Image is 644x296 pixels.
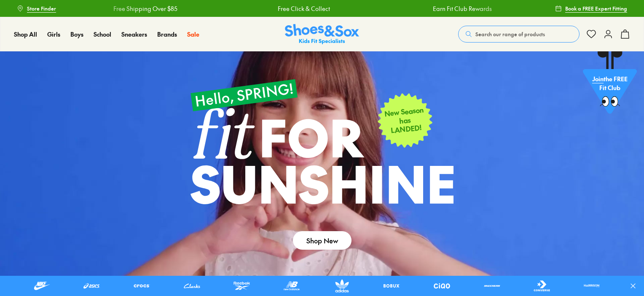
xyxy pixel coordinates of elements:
span: Store Finder [27,5,56,12]
span: Book a FREE Expert Fitting [565,5,627,12]
a: Brands [157,30,177,39]
a: Boys [70,30,83,39]
a: Girls [47,30,60,39]
span: Brands [157,30,177,38]
a: Free Click & Collect [278,4,330,13]
a: Jointhe FREE Fit Club [583,51,637,118]
a: Sale [187,30,199,39]
span: School [94,30,111,38]
img: SNS_Logo_Responsive.svg [285,24,359,45]
a: Shoes & Sox [285,24,359,45]
a: School [94,30,111,39]
a: Sneakers [121,30,147,39]
span: Shop All [14,30,37,38]
a: Book a FREE Expert Fitting [555,1,627,16]
button: Search our range of products [458,26,580,43]
span: Sale [187,30,199,38]
a: Shop New [293,231,352,250]
a: Shop All [14,30,37,39]
span: Search our range of products [475,30,545,38]
a: Free Shipping Over $85 [113,4,177,13]
span: Girls [47,30,60,38]
a: Store Finder [17,1,56,16]
p: the FREE Fit Club [583,68,637,99]
a: Earn Fit Club Rewards [433,4,492,13]
span: Join [592,75,604,83]
span: Boys [70,30,83,38]
span: Sneakers [121,30,147,38]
